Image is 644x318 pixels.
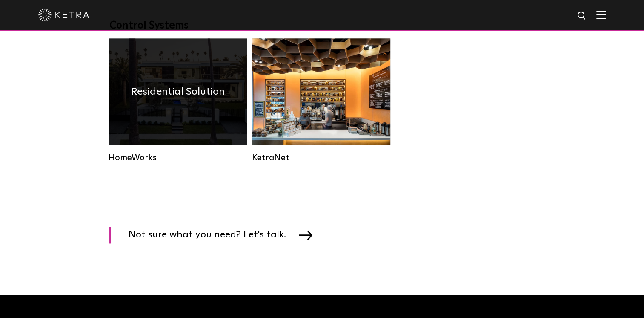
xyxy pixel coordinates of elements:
a: KetraNet Legacy System [252,38,390,163]
a: Not sure what you need? Let's talk. [109,227,323,243]
a: HomeWorks Residential Solution [109,38,247,163]
img: search icon [577,11,587,21]
img: Hamburger%20Nav.svg [596,11,606,19]
span: Not sure what you need? Let's talk. [129,227,299,243]
h4: Residential Solution [131,84,225,100]
img: ketra-logo-2019-white [38,9,89,21]
div: KetraNet [252,153,390,163]
img: arrow [299,230,312,240]
div: HomeWorks [109,153,247,163]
